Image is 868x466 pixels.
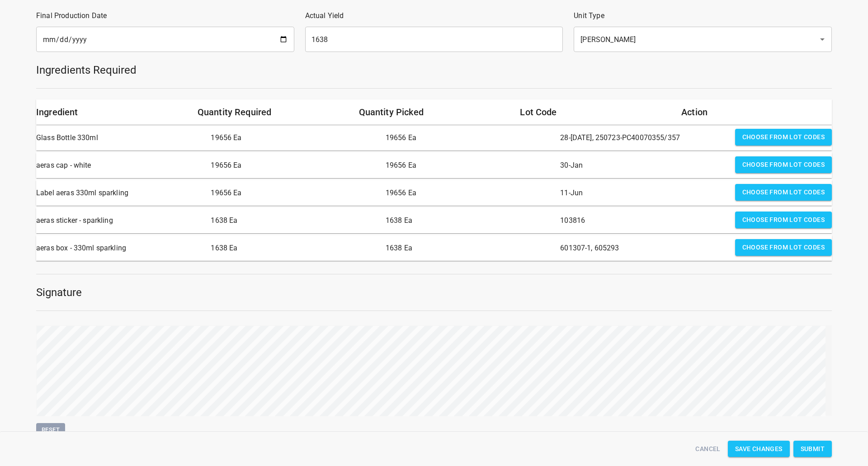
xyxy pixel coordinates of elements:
[560,239,727,257] p: 601307-1, 605293
[211,184,378,202] p: 19656 Ea
[695,443,720,455] span: Cancel
[36,156,203,174] p: aeras cap - white
[386,156,553,174] p: 19656 Ea
[36,105,187,119] h6: Ingredient
[36,239,203,257] p: aeras box - 330ml sparkling
[36,63,832,77] h5: Ingredients Required
[211,239,378,257] p: 1638 Ea
[359,105,509,119] h6: Quantity Picked
[211,129,378,147] p: 19656 Ea
[681,105,832,119] h6: Action
[742,187,825,198] span: Choose from lot codes
[560,212,727,230] p: 103816
[36,184,203,202] p: Label aeras 330ml sparkling
[742,159,825,170] span: Choose from lot codes
[742,132,825,143] span: Choose from lot codes
[560,184,727,202] p: 11-Jun
[735,184,832,201] button: Choose from lot codes
[36,285,832,300] h5: Signature
[386,239,553,257] p: 1638 Ea
[735,129,832,146] button: Choose from lot codes
[728,441,790,457] button: Save Changes
[574,10,832,21] p: Unit Type
[560,129,727,147] p: 28-[DATE], 250723-PC40070355/357
[742,242,825,253] span: Choose from lot codes
[386,184,553,202] p: 19656 Ea
[735,239,832,256] button: Choose from lot codes
[36,10,294,21] p: Final Production Date
[211,156,378,174] p: 19656 Ea
[36,423,65,437] button: Reset
[520,105,670,119] h6: Lot Code
[41,425,61,435] span: Reset
[692,441,724,457] button: Cancel
[742,214,825,226] span: Choose from lot codes
[36,212,203,230] p: aeras sticker - sparkling
[735,443,783,455] span: Save Changes
[793,441,832,457] button: Submit
[560,156,727,174] p: 30-Jan
[36,129,203,147] p: Glass Bottle 330ml
[386,129,553,147] p: 19656 Ea
[305,10,563,21] p: Actual Yield
[816,33,829,46] button: Open
[801,443,825,455] span: Submit
[735,212,832,228] button: Choose from lot codes
[386,212,553,230] p: 1638 Ea
[198,105,348,119] h6: Quantity Required
[211,212,378,230] p: 1638 Ea
[735,156,832,173] button: Choose from lot codes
